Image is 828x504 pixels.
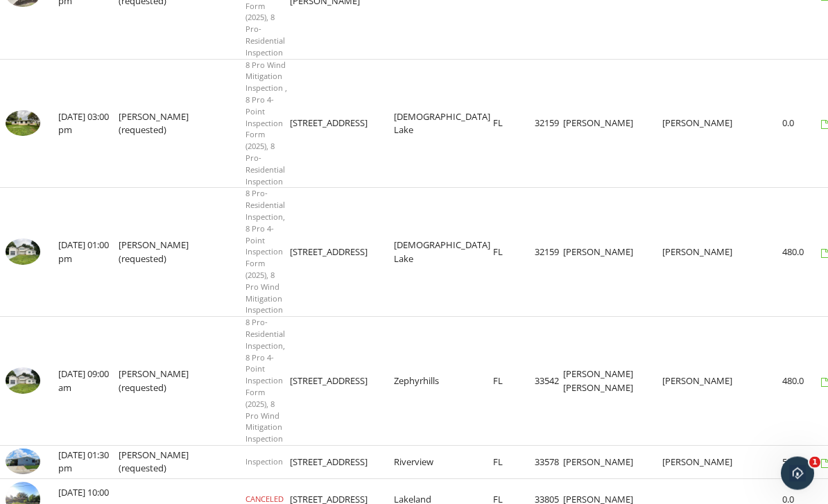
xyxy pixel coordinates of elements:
td: [DATE] 01:00 pm [58,189,119,318]
td: [PERSON_NAME] [563,446,662,479]
td: [STREET_ADDRESS] [290,446,394,479]
td: [PERSON_NAME] [662,446,735,479]
td: Riverview [394,446,493,479]
img: 9394409%2Fcover_photos%2FHBi4EIA13UdWf5rv8vpX%2Fsmall.9394409-1756672496411 [6,111,40,137]
span: 8 Pro Wind Mitigation Inspection , 8 Pro 4-Point Inspection Form (2025), 8 Pro- Residential Inspe... [245,60,287,187]
td: 0.0 [782,60,821,189]
td: [PERSON_NAME] [563,189,662,318]
td: FL [493,446,535,479]
td: [PERSON_NAME] [PERSON_NAME] [563,318,662,446]
td: [PERSON_NAME] [662,189,735,318]
td: [PERSON_NAME] (requested) [119,189,191,318]
td: [DATE] 01:30 pm [58,446,119,479]
td: [PERSON_NAME] [563,60,662,189]
td: 32159 [535,60,563,189]
td: [DEMOGRAPHIC_DATA] Lake [394,189,493,318]
td: 500.0 [782,446,821,479]
td: [DATE] 03:00 pm [58,60,119,189]
td: [PERSON_NAME] (requested) [119,318,191,446]
img: 9378126%2Fcover_photos%2FBJDqrDpg8B6gXhp21LNg%2Fsmall.9378126-1756642845407 [6,239,40,266]
td: [PERSON_NAME] (requested) [119,446,191,479]
span: 8 Pro- Residential Inspection, 8 Pro 4-Point Inspection Form (2025), 8 Pro Wind Mitigation Inspec... [245,189,285,315]
span: 1 [809,457,820,468]
img: 9375609%2Fcover_photos%2F33En2fi5glrLz96QFy2P%2Fsmall.9375609-1756476574472 [6,449,40,476]
td: 33542 [535,318,563,446]
span: Inspection [245,457,283,467]
td: [STREET_ADDRESS] [290,60,394,189]
td: [DATE] 09:00 am [58,318,119,446]
iframe: Intercom live chat [781,457,814,490]
td: [DEMOGRAPHIC_DATA] Lake [394,60,493,189]
td: [PERSON_NAME] (requested) [119,60,191,189]
td: FL [493,318,535,446]
td: 480.0 [782,189,821,318]
td: Zephyrhills [394,318,493,446]
img: 9377978%2Fcover_photos%2F16pgwipBkVBaJq3Kx2Bp%2Fsmall.9377978-1756657617599 [6,368,40,394]
span: 8 Pro- Residential Inspection, 8 Pro 4-Point Inspection Form (2025), 8 Pro Wind Mitigation Inspec... [245,318,285,444]
td: 32159 [535,189,563,318]
td: 33578 [535,446,563,479]
td: [PERSON_NAME] [662,60,735,189]
td: FL [493,189,535,318]
td: [STREET_ADDRESS] [290,318,394,446]
td: [STREET_ADDRESS] [290,189,394,318]
td: [PERSON_NAME] [662,318,735,446]
td: FL [493,60,535,189]
td: 480.0 [782,318,821,446]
